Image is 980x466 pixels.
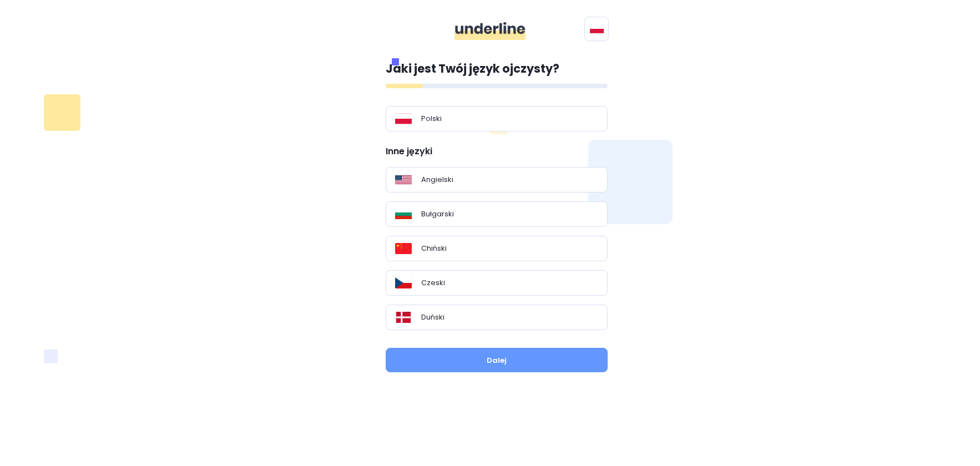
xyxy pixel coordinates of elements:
img: Flag_of_Bulgaria.svg [395,209,412,220]
img: svg+xml;base64,PHN2ZyB4bWxucz0iaHR0cDovL3d3dy53My5vcmcvMjAwMC9zdmciIGlkPSJGbGFnIG9mIFBvbGFuZCIgdm... [590,24,604,33]
p: Jaki jest Twój język ojczysty? [386,60,608,78]
img: Flag_of_the_United_States.svg [395,174,412,185]
p: Czeski [421,277,445,288]
img: ddgMu+Zv+CXDCfumCWfsmuPlDdRfDDxAd9LAAAAAAElFTkSuQmCC [454,22,526,40]
p: Bułgarski [421,209,454,220]
p: Angielski [421,174,453,185]
p: Duński [421,312,444,323]
img: Flag_of_Denmark.svg [395,312,412,323]
button: Dalej [386,348,608,372]
p: Chiński [421,243,447,254]
p: Inne języki [386,145,608,158]
p: Polski [421,113,442,124]
img: Flag_of_Poland.svg [395,113,412,124]
img: Flag_of_the_People%27s_Republic_of_China.svg [395,243,412,254]
img: Flag_of_the_Czech_Republic.svg [395,277,412,288]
